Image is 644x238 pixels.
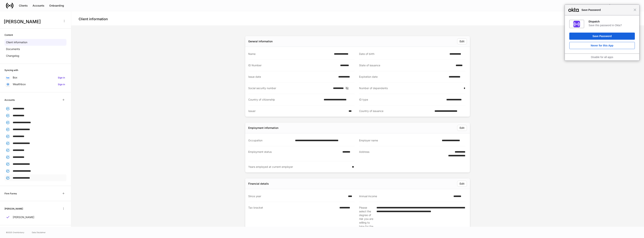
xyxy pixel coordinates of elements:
button: Edit [457,125,467,131]
div: Expiration date [359,75,446,79]
div: Dispatch [589,20,635,23]
h6: Sign in [58,83,65,86]
p: Client information [6,40,27,44]
p: Documents [6,47,20,51]
button: Edit [457,181,467,187]
p: Box [13,76,17,79]
div: ID Number [248,63,338,67]
div: Employer name [359,139,440,142]
div: Name [248,52,332,56]
a: [PERSON_NAME] [4,214,66,221]
a: Client information [4,39,66,46]
div: Financial details [248,182,269,186]
div: Save this password in Okta? [589,24,635,27]
div: Since year [248,194,346,198]
h6: Sign in [58,76,65,79]
div: Employment status [248,150,340,157]
h3: [PERSON_NAME] [4,19,60,25]
div: Occupation [248,139,293,142]
div: General information [248,40,273,43]
button: Edit [457,38,467,44]
button: Clients [16,3,30,9]
button: Onboarding [47,3,66,9]
img: IoaI0QAAAAZJREFUAwDpn500DgGa8wAAAABJRU5ErkJggg== [573,21,580,27]
h6: Accounts [4,98,15,102]
h6: [PERSON_NAME] [4,207,23,210]
div: Annual income [359,194,451,198]
div: State of issuance [359,63,453,67]
div: Issue date [248,75,336,79]
div: Number of dependents [359,86,461,90]
div: ID type [359,98,444,101]
a: BoxSign in [4,74,66,81]
div: Onboarding [49,4,64,7]
p: [PERSON_NAME] [13,215,34,219]
div: Issuer [248,109,346,113]
div: Edit [460,182,464,186]
div: Date of birth [359,52,447,56]
div: Employment information [248,126,278,130]
span: © 2025 OneAdvisory [6,231,24,234]
div: Country of citizenship [248,98,321,101]
div: Clients [19,4,28,7]
a: Data Disclaimer [32,231,46,234]
div: Address [359,150,440,157]
button: Save Password [569,33,635,40]
div: Social security number [248,86,331,90]
h6: Content [4,33,13,37]
div: Edit [460,126,464,130]
button: Never for this App [569,42,635,49]
button: Accounts [30,3,47,9]
a: Documents [4,46,66,52]
div: Edit [460,40,464,43]
span: Close [634,8,636,11]
span: Save Password [580,8,634,12]
div: Years employed at current employer [248,165,350,169]
a: WealthboxSign in [4,81,66,88]
div: Country of issuance [359,109,432,113]
h6: Syncing with [4,68,18,72]
a: Disable for all apps [591,56,613,59]
p: Changelog [6,54,19,58]
div: Accounts [33,4,44,7]
h4: Client information [79,17,108,21]
a: Changelog [4,52,66,59]
p: Wealthbox [13,82,26,86]
img: oYqM9ojoZLfzCHUefNbBcWHcyDPbQKagtYciMC8pFl3iZXy3dU33Uwy+706y+0q2uJ1ghNQf2OIHrSh50tUd9HaB5oMc62p0G... [6,77,9,78]
h6: Firm Forms [4,192,17,195]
